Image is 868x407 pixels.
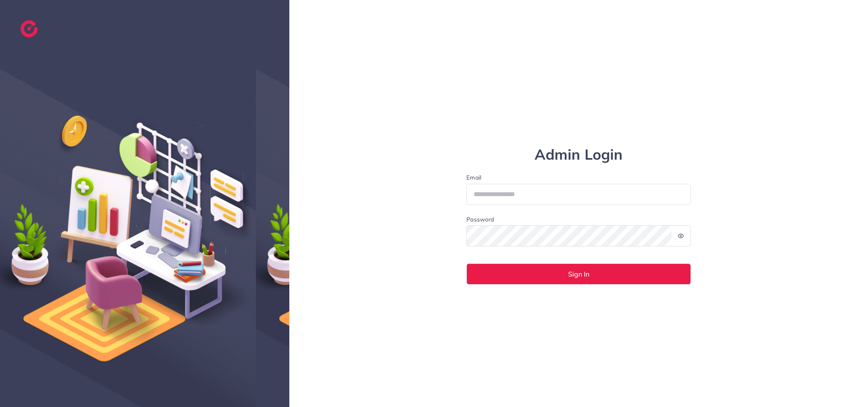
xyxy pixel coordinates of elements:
h1: Admin Login [466,146,691,163]
label: Password [466,215,494,224]
img: logo [20,20,38,37]
span: Sign In [568,271,589,277]
label: Email [466,173,691,182]
button: Sign In [466,263,691,285]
